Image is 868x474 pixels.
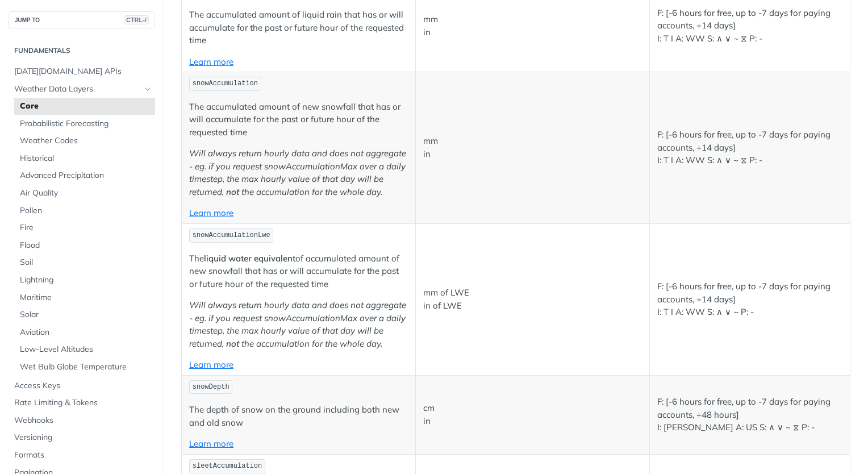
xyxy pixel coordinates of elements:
[14,167,155,184] a: Advanced Precipitation
[226,186,239,197] strong: not
[9,377,155,394] a: Access Keys
[189,300,406,349] em: Will always return hourly data and does not aggregate - eg. if you request snowAccumulationMax ov...
[14,115,155,132] a: Probabilistic Forecasting
[657,280,842,319] p: F: [-6 hours for free, up to -7 days for paying accounts, +14 days] I: T I A: WW S: ∧ ∨ ~ P: -
[189,359,233,370] a: Learn more
[14,397,152,409] span: Rate Limiting & Tokens
[189,148,406,197] em: Will always return hourly data and does not aggregate - eg. if you request snowAccumulationMax ov...
[20,135,152,147] span: Weather Codes
[657,128,842,167] p: F: [-6 hours for free, up to -7 days for paying accounts, +14 days] I: T I A: WW S: ∧ ∨ ~ ⧖ P: -
[20,170,152,181] span: Advanced Precipitation
[20,153,152,164] span: Historical
[657,396,842,434] p: F: [-6 hours for free, up to -7 days for paying accounts, +48 hours] I: [PERSON_NAME] A: US S: ∧ ...
[14,132,155,149] a: Weather Codes
[20,101,152,112] span: Core
[14,98,155,115] a: Core
[20,344,152,355] span: Low-Level Altitudes
[241,338,382,349] em: the accumulation for the whole day.
[204,253,295,264] strong: liquid water equivalent
[14,415,152,426] span: Webhooks
[14,219,155,236] a: Fire
[423,135,642,160] p: mm in
[193,383,229,391] span: snowDepth
[14,202,155,219] a: Pollen
[189,404,408,429] p: The depth of snow on the ground including both new and old snow
[20,309,152,321] span: Solar
[14,150,155,167] a: Historical
[143,85,152,94] button: Hide subpages for Weather Data Layers
[20,188,152,199] span: Air Quality
[14,359,155,376] a: Wet Bulb Globe Temperature
[14,84,140,95] span: Weather Data Layers
[193,462,262,470] span: sleetAccumulation
[193,80,258,88] span: snowAccumulation
[20,118,152,130] span: Probabilistic Forecasting
[20,205,152,217] span: Pollen
[20,327,152,338] span: Aviation
[9,11,155,28] button: JUMP TOCTRL-/
[20,257,152,268] span: Soil
[423,402,642,427] p: cm in
[20,292,152,303] span: Maritime
[14,341,155,358] a: Low-Level Altitudes
[14,289,155,306] a: Maritime
[14,306,155,323] a: Solar
[241,186,382,197] em: the accumulation for the whole day.
[14,324,155,341] a: Aviation
[20,361,152,373] span: Wet Bulb Globe Temperature
[20,222,152,234] span: Fire
[226,338,239,349] strong: not
[9,447,155,464] a: Formats
[189,9,408,47] p: The accumulated amount of liquid rain that has or will accumulate for the past or future hour of ...
[423,286,642,312] p: mm of LWE in of LWE
[14,432,152,443] span: Versioning
[423,13,642,39] p: mm in
[9,63,155,80] a: [DATE][DOMAIN_NAME] APIs
[189,207,233,218] a: Learn more
[20,275,152,286] span: Lightning
[14,66,152,77] span: [DATE][DOMAIN_NAME] APIs
[9,81,155,98] a: Weather Data LayersHide subpages for Weather Data Layers
[657,7,842,45] p: F: [-6 hours for free, up to -7 days for paying accounts, +14 days] I: T I A: WW S: ∧ ∨ ~ ⧖ P: -
[189,252,408,291] p: The of accumulated amount of new snowfall that has or will accumulate for the past or future hour...
[14,254,155,271] a: Soil
[20,240,152,251] span: Flood
[14,450,152,461] span: Formats
[14,380,152,392] span: Access Keys
[14,185,155,202] a: Air Quality
[189,438,233,449] a: Learn more
[14,237,155,254] a: Flood
[9,394,155,411] a: Rate Limiting & Tokens
[124,15,149,24] span: CTRL-/
[9,45,155,56] h2: Fundamentals
[14,272,155,289] a: Lightning
[189,56,233,67] a: Learn more
[193,231,270,239] span: snowAccumulationLwe
[9,412,155,429] a: Webhooks
[9,429,155,446] a: Versioning
[189,101,408,139] p: The accumulated amount of new snowfall that has or will accumulate for the past or future hour of...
